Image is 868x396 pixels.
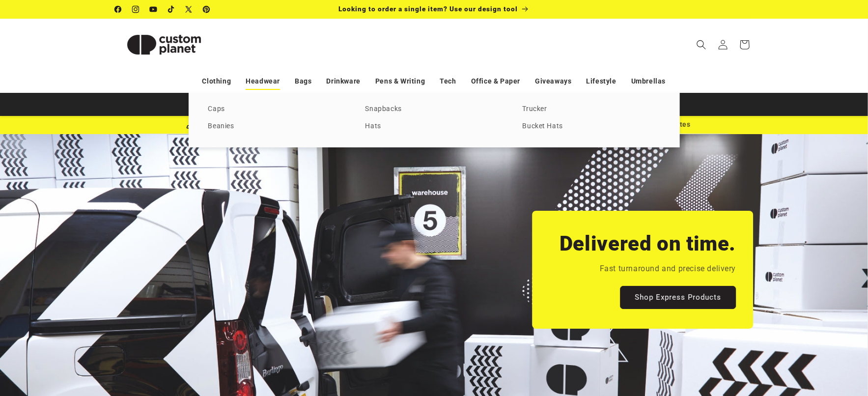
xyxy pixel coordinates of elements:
span: Looking to order a single item? Use our design tool [339,5,518,13]
iframe: Chat Widget [704,290,868,396]
a: Office & Paper [471,73,520,90]
a: Clothing [202,73,231,90]
a: Drinkware [327,73,361,90]
a: Trucker [523,103,660,116]
a: Custom Planet [111,19,217,70]
a: Beanies [208,120,346,133]
a: Bucket Hats [523,120,660,133]
a: Giveaways [535,73,571,90]
a: Headwear [246,73,280,90]
a: Tech [440,73,456,90]
a: Hats [365,120,503,133]
a: Umbrellas [631,73,666,90]
a: Snapbacks [365,103,503,116]
summary: Search [691,34,712,56]
a: Pens & Writing [375,73,425,90]
a: Caps [208,103,346,116]
img: Custom Planet [115,23,213,67]
h2: Delivered on time. [560,230,736,257]
p: Fast turnaround and precise delivery [600,262,736,276]
a: Lifestyle [587,73,616,90]
a: Bags [295,73,311,90]
a: Shop Express Products [620,286,736,309]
